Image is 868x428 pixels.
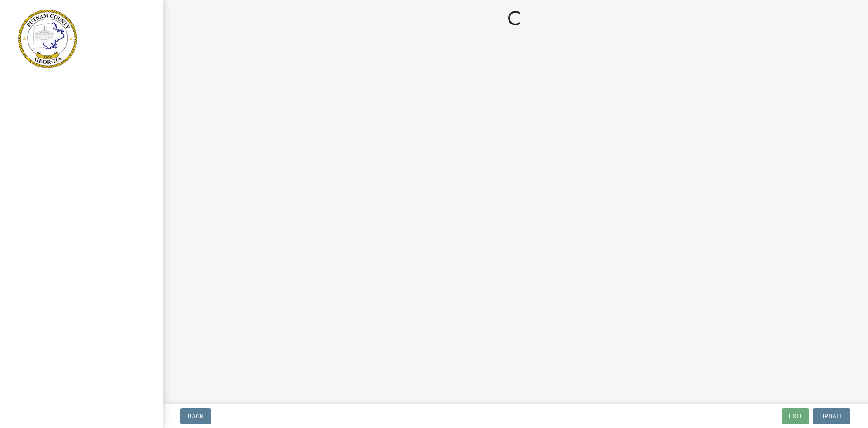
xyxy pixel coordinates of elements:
[180,408,211,424] button: Back
[820,413,843,420] span: Update
[188,413,204,420] span: Back
[813,408,850,424] button: Update
[18,10,77,68] img: Putnam County, Georgia
[782,408,809,424] button: Exit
